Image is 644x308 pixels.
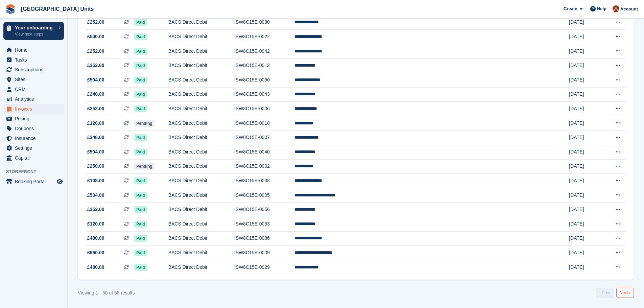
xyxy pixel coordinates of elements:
[134,33,147,40] span: Paid
[168,131,234,145] td: BACS Direct Debit
[569,231,602,246] td: [DATE]
[15,104,55,114] span: Invoices
[134,221,147,228] span: Paid
[569,145,602,160] td: [DATE]
[87,76,104,84] span: £504.00
[569,159,602,174] td: [DATE]
[168,145,234,160] td: BACS Direct Debit
[234,260,294,274] td: ISW8C15E-0029
[569,116,602,131] td: [DATE]
[87,62,104,69] span: £252.00
[569,87,602,102] td: [DATE]
[569,15,602,30] td: [DATE]
[3,104,64,114] a: menu
[87,134,104,141] span: £348.00
[87,264,104,271] span: £480.00
[234,159,294,174] td: ISW8C15E-0002
[234,217,294,232] td: ISW8C15E-0053
[168,15,234,30] td: BACS Direct Debit
[569,188,602,203] td: [DATE]
[134,206,147,213] span: Paid
[569,44,602,58] td: [DATE]
[134,134,147,141] span: Paid
[3,94,64,104] a: menu
[3,124,64,133] a: menu
[15,31,55,37] p: View next steps
[597,5,606,12] span: Help
[87,163,104,170] span: £250.00
[3,143,64,153] a: menu
[3,114,64,123] a: menu
[87,192,104,199] span: £504.00
[564,5,577,12] span: Create
[134,19,147,26] span: Paid
[569,102,602,116] td: [DATE]
[6,168,67,175] span: Storefront
[87,91,104,98] span: £240.00
[56,177,64,186] a: Preview store
[234,102,294,116] td: ISW8C15E-0006
[15,153,55,163] span: Capital
[87,33,104,40] span: £540.00
[134,105,147,112] span: Paid
[15,55,55,65] span: Tasks
[234,44,294,58] td: ISW8C15E-0042
[87,105,104,112] span: £252.00
[168,87,234,102] td: BACS Direct Debit
[134,192,147,199] span: Paid
[134,264,147,271] span: Paid
[595,288,635,298] nav: Pages
[569,260,602,274] td: [DATE]
[3,55,64,65] a: menu
[87,206,104,213] span: £252.00
[569,58,602,73] td: [DATE]
[87,235,104,242] span: £480.00
[134,250,147,256] span: Paid
[569,131,602,145] td: [DATE]
[168,73,234,88] td: BACS Direct Debit
[87,148,104,156] span: £504.00
[168,188,234,203] td: BACS Direct Debit
[5,4,16,14] img: stora-icon-8386f47178a22dfd0bd8f6a31ec36ba5ce8667c1dd55bd0f319d3a0aa187defe.svg
[569,30,602,44] td: [DATE]
[616,288,634,298] a: Next
[15,134,55,143] span: Insurance
[15,94,55,104] span: Analytics
[613,5,619,12] img: Laura Clinnick
[134,62,147,69] span: Paid
[234,246,294,260] td: ISW8C15E-0009
[234,203,294,217] td: ISW8C15E-0056
[569,203,602,217] td: [DATE]
[15,45,55,55] span: Home
[234,231,294,246] td: ISW8C15E-0036
[15,124,55,133] span: Coupons
[3,22,64,40] a: Your onboarding View next steps
[3,153,64,163] a: menu
[87,120,104,127] span: £120.00
[620,6,638,13] span: Account
[234,145,294,160] td: ISW8C15E-0040
[134,77,147,84] span: Paid
[596,288,614,298] a: Previous
[168,246,234,260] td: BACS Direct Debit
[168,174,234,188] td: BACS Direct Debit
[168,30,234,44] td: BACS Direct Debit
[15,65,55,74] span: Subscriptions
[3,177,64,186] a: menu
[78,289,135,297] div: Viewing 1 - 50 of 58 results
[168,203,234,217] td: BACS Direct Debit
[3,65,64,74] a: menu
[234,73,294,88] td: ISW8C15E-0050
[234,58,294,73] td: ISW8C15E-0012
[234,188,294,203] td: ISW8C15E-0005
[168,44,234,58] td: BACS Direct Debit
[134,149,147,156] span: Paid
[168,58,234,73] td: BACS Direct Debit
[3,134,64,143] a: menu
[168,159,234,174] td: BACS Direct Debit
[87,249,104,256] span: £660.00
[15,75,55,84] span: Sites
[234,30,294,44] td: ISW8C15E-0022
[569,73,602,88] td: [DATE]
[87,19,104,26] span: £252.00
